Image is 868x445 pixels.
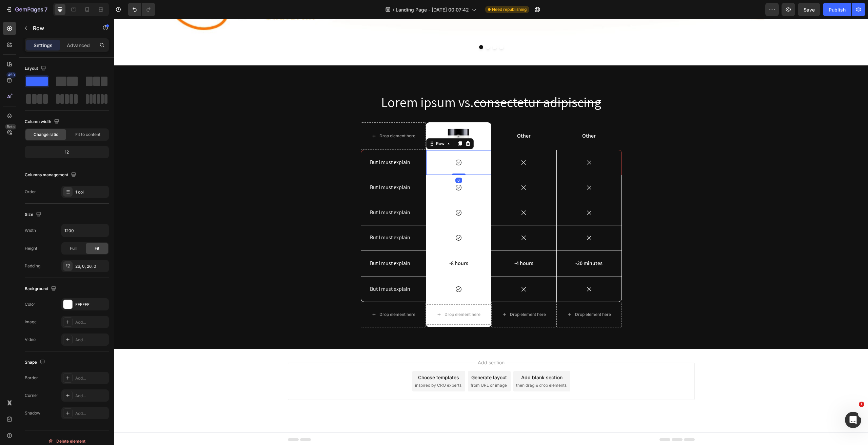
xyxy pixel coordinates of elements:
p: Other [378,114,442,121]
span: Need republishing [492,6,527,13]
div: 0 [341,159,348,164]
div: Background Image [442,231,507,258]
div: Size [25,210,43,219]
div: Generate layout [357,355,393,362]
iframe: To enrich screen reader interactions, please activate Accessibility in Grammarly extension settings [114,19,868,445]
div: Padding [25,263,40,269]
p: But I must explain [256,241,303,248]
span: Change ratio [34,132,58,138]
button: Save [798,3,820,16]
div: Background [25,284,58,294]
div: Add... [75,410,107,417]
s: consectetur adipiscing [359,74,487,92]
span: Save [804,7,815,13]
div: Drop element here [330,293,366,298]
p: Advanced [67,42,90,49]
div: Shape [25,358,46,367]
p: Settings [34,42,53,49]
div: Add... [75,337,107,343]
button: Dot [385,26,389,30]
span: / [393,6,394,13]
div: Add... [75,319,107,325]
p: Other [443,114,507,121]
p: -4 hours [379,241,440,248]
div: Add blank section [407,355,448,362]
button: 7 [3,3,51,16]
img: gempages_432750572815254551-ed277097-1547-4c82-9ab3-bfc670e67ef5.png [332,106,356,128]
div: 12 [26,147,107,157]
h2: Lorem ipsum vs. [246,74,508,93]
span: Fit to content [75,132,100,138]
button: Dot [378,26,382,30]
div: Choose templates [304,355,345,362]
div: Columns management [25,170,78,180]
div: FFFFFF [75,302,107,308]
p: But I must explain [256,190,303,197]
div: Shadow [25,410,40,416]
div: Drop element here [265,293,301,298]
p: Row [33,24,91,32]
div: Height [25,245,37,251]
p: -20 minutes [445,241,505,248]
button: Dot [365,26,369,30]
span: 1 [859,402,864,407]
span: Landing Page - [DATE] 00:07:42 [396,6,469,13]
div: Layout [25,64,47,73]
div: 1 col [75,189,107,195]
iframe: Intercom live chat [845,412,861,428]
div: 26, 0, 26, 0 [75,263,107,269]
div: Order [25,189,36,195]
div: Column width [25,117,61,126]
div: Undo/Redo [128,3,155,16]
div: Publish [829,6,846,13]
div: Drop element here [396,293,432,298]
div: Add... [75,375,107,381]
div: Row [320,122,332,128]
div: Width [25,227,36,234]
p: But I must explain [256,267,303,274]
div: Background Image [442,156,507,181]
input: Auto [62,224,108,237]
div: Drop element here [265,114,301,120]
div: Background Image [442,181,507,206]
div: Border [25,375,38,381]
div: Background Image [442,258,507,283]
span: inspired by CRO experts [301,363,347,369]
span: from URL or image [356,363,393,369]
span: Add section [361,340,393,347]
div: Drop element here [461,293,497,298]
p: 7 [44,5,47,14]
p: But I must explain [256,140,303,147]
p: -8 hours [313,241,376,248]
span: Fit [95,245,99,251]
button: Publish [823,3,851,16]
div: Video [25,337,36,343]
button: Dot [372,26,376,30]
span: Full [70,245,77,251]
p: But I must explain [256,165,303,172]
div: Background Image [442,206,507,231]
div: Image [25,319,37,325]
div: 450 [6,72,16,78]
div: Beta [5,124,16,129]
div: Corner [25,392,38,399]
p: But I must explain [256,215,303,222]
div: Add... [75,393,107,399]
div: Background Image [442,131,507,156]
div: Color [25,301,35,307]
span: then drag & drop elements [402,363,452,369]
